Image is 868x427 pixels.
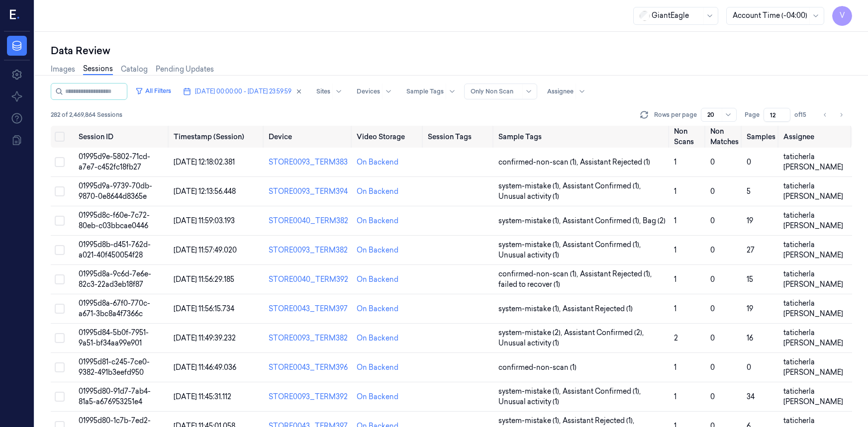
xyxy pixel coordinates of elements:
[563,240,643,250] span: Assistant Confirmed (1) ,
[710,187,715,196] span: 0
[498,362,577,373] span: confirmed-non-scan (1)
[79,211,150,230] span: 01995d8c-f60e-7c72-80eb-c03bbcae0446
[269,392,349,402] div: STORE0093_TERM392
[174,304,234,313] span: [DATE] 11:56:15.734
[55,216,65,226] button: Select row
[55,362,65,372] button: Select row
[357,304,398,314] div: On Backend
[818,108,832,122] button: Go to previous page
[783,181,843,201] span: taticherla [PERSON_NAME]
[563,416,636,426] span: Assistant Rejected (1) ,
[747,275,753,284] span: 15
[79,269,151,289] span: 01995d8a-9c6d-7e6e-82c3-22ad3eb18f87
[674,187,676,196] span: 1
[357,274,398,285] div: On Backend
[674,392,676,401] span: 1
[832,6,852,26] button: V
[174,246,237,255] span: [DATE] 11:57:49.020
[747,363,751,372] span: 0
[174,216,235,225] span: [DATE] 11:59:03.193
[674,275,676,284] span: 1
[783,328,843,347] span: taticherla [PERSON_NAME]
[121,64,148,75] a: Catalog
[563,304,633,314] span: Assistant Rejected (1)
[174,363,236,372] span: [DATE] 11:46:49.036
[563,386,643,397] span: Assistant Confirmed (1) ,
[79,328,149,347] span: 01995d84-5b0f-7951-9a51-bf34aa99e901
[83,64,113,75] a: Sessions
[674,334,678,342] span: 2
[747,158,751,167] span: 0
[55,392,65,402] button: Select row
[174,158,235,167] span: [DATE] 12:18:02.381
[783,357,843,377] span: taticherla [PERSON_NAME]
[55,274,65,284] button: Select row
[747,246,755,255] span: 27
[174,275,234,284] span: [DATE] 11:56:29.185
[269,362,349,373] div: STORE0043_TERM396
[353,126,424,148] th: Video Storage
[51,44,852,58] div: Data Review
[710,216,715,225] span: 0
[498,386,563,397] span: system-mistake (1) ,
[357,216,398,226] div: On Backend
[357,333,398,343] div: On Backend
[179,84,306,99] button: [DATE] 00:00:00 - [DATE] 23:59:59
[498,397,559,407] span: Unusual activity (1)
[498,216,563,226] span: system-mistake (1) ,
[706,126,743,148] th: Non Matches
[498,269,580,279] span: confirmed-non-scan (1) ,
[498,328,564,338] span: system-mistake (2) ,
[498,191,559,202] span: Unusual activity (1)
[747,216,753,225] span: 19
[670,126,706,148] th: Non Scans
[269,245,349,256] div: STORE0093_TERM382
[269,274,349,285] div: STORE0040_TERM392
[563,181,643,191] span: Assistant Confirmed (1) ,
[498,181,563,191] span: system-mistake (1) ,
[710,158,715,167] span: 0
[357,245,398,256] div: On Backend
[783,269,843,289] span: taticherla [PERSON_NAME]
[674,304,676,313] span: 1
[783,211,843,230] span: taticherla [PERSON_NAME]
[51,64,75,75] a: Images
[563,216,643,226] span: Assistant Confirmed (1) ,
[265,126,353,148] th: Device
[498,304,563,314] span: system-mistake (1) ,
[269,216,349,226] div: STORE0040_TERM382
[55,132,65,142] button: Select all
[834,108,848,122] button: Go to next page
[747,187,751,196] span: 5
[710,246,715,255] span: 0
[174,392,231,401] span: [DATE] 11:45:31.112
[170,126,264,148] th: Timestamp (Session)
[783,240,843,259] span: taticherla [PERSON_NAME]
[710,304,715,313] span: 0
[710,392,715,401] span: 0
[580,269,654,279] span: Assistant Rejected (1) ,
[174,187,236,196] span: [DATE] 12:13:56.448
[156,64,214,75] a: Pending Updates
[498,416,563,426] span: system-mistake (1) ,
[55,304,65,314] button: Select row
[643,216,666,226] span: Bag (2)
[79,357,150,377] span: 01995d81-c245-7ce0-9382-491b3eefd950
[498,157,580,168] span: confirmed-non-scan (1) ,
[79,240,151,259] span: 01995d8b-d451-762d-a021-40f450054f28
[674,158,676,167] span: 1
[498,279,560,290] span: failed to recover (1)
[710,363,715,372] span: 0
[79,387,151,406] span: 01995d80-91d7-7ab4-81a5-a676953251e4
[783,152,843,171] span: taticherla [PERSON_NAME]
[794,110,810,119] span: of 15
[498,240,563,250] span: system-mistake (1) ,
[195,87,291,96] span: [DATE] 00:00:00 - [DATE] 23:59:59
[747,392,755,401] span: 34
[710,275,715,284] span: 0
[174,334,236,342] span: [DATE] 11:49:39.232
[498,338,559,348] span: Unusual activity (1)
[269,186,349,197] div: STORE0093_TERM394
[131,83,175,99] button: All Filters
